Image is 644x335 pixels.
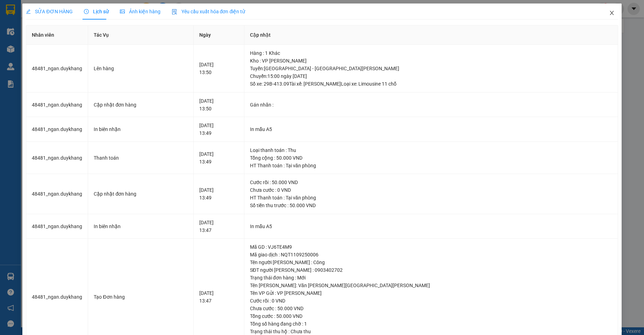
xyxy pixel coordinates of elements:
th: Tác Vụ [88,26,194,45]
th: Ngày [194,26,244,45]
div: In mẫu A5 [250,223,612,230]
span: close [609,10,615,16]
div: HT Thanh toán : Tại văn phòng [250,162,612,169]
div: [DATE] 13:49 [199,122,238,137]
div: In biên nhận [94,223,188,230]
div: Tổng cộng : 50.000 VND [250,154,612,162]
div: Mã giao dịch : NQT1109250006 [250,251,612,258]
div: [DATE] 13:50 [199,61,238,76]
span: clock-circle [84,9,89,14]
div: Tổng cước : 50.000 VND [250,312,612,320]
div: Kho : VP [PERSON_NAME] [250,57,612,65]
td: 48481_ngan.duykhang [26,214,88,239]
div: Tên người [PERSON_NAME] : Công [250,258,612,266]
div: In biên nhận [94,125,188,133]
div: HT Thanh toán : Tại văn phòng [250,194,612,202]
div: Gán nhãn : [250,101,612,109]
div: Thanh toán [94,154,188,162]
div: Tạo Đơn hàng [94,293,188,301]
div: Tên VP Gửi : VP [PERSON_NAME] [250,289,612,297]
div: Tuyến : [GEOGRAPHIC_DATA] - [GEOGRAPHIC_DATA][PERSON_NAME] Chuyến: 15:00 ngày [DATE] Số xe: 29B-4... [250,65,612,88]
img: icon [172,9,177,15]
div: Trạng thái đơn hàng : Mới [250,274,612,282]
div: Tổng số hàng đang chờ : 1 [250,320,612,328]
div: Mã GD : VJ6TE4M9 [250,243,612,251]
div: [DATE] 13:49 [199,186,238,202]
div: Loại thanh toán : Thu [250,146,612,154]
span: picture [120,9,125,14]
div: Cước rồi : 0 VND [250,297,612,305]
div: [DATE] 13:47 [199,219,238,234]
div: In mẫu A5 [250,125,612,133]
th: Cập nhật [244,26,618,45]
div: Tên [PERSON_NAME]: Văn [PERSON_NAME][GEOGRAPHIC_DATA][PERSON_NAME] [250,282,612,289]
div: Cập nhật đơn hàng [94,101,188,109]
div: Lên hàng [94,65,188,72]
div: [DATE] 13:49 [199,150,238,166]
td: 48481_ngan.duykhang [26,117,88,142]
td: 48481_ngan.duykhang [26,45,88,93]
span: edit [26,9,31,14]
td: 48481_ngan.duykhang [26,174,88,214]
span: Lịch sử [84,9,109,14]
div: Chưa cước : 50.000 VND [250,305,612,312]
span: SỬA ĐƠN HÀNG [26,9,72,14]
td: 48481_ngan.duykhang [26,93,88,117]
div: [DATE] 13:47 [199,289,238,305]
button: Close [602,3,622,23]
th: Nhân viên [26,26,88,45]
div: Số tiền thu trước : 50.000 VND [250,202,612,209]
div: Hàng : 1 Khác [250,49,612,57]
td: 48481_ngan.duykhang [26,142,88,174]
div: Chưa cước : 0 VND [250,186,612,194]
div: [DATE] 13:50 [199,97,238,112]
div: Cước rồi : 50.000 VND [250,179,612,186]
span: Yêu cầu xuất hóa đơn điện tử [172,9,245,14]
span: Ảnh kiện hàng [120,9,160,14]
div: Cập nhật đơn hàng [94,190,188,198]
div: SĐT người [PERSON_NAME] : 0903402702 [250,266,612,274]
